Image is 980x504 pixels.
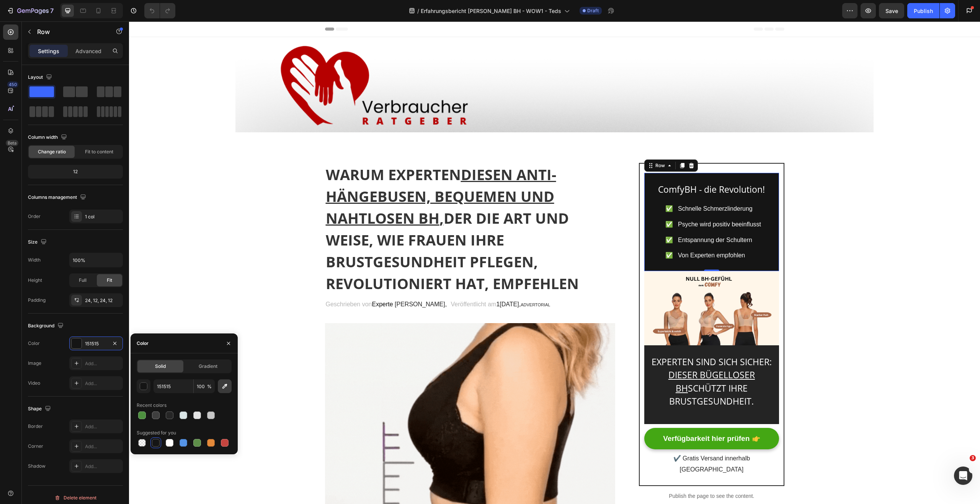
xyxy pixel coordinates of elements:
[28,404,52,414] div: Shape
[54,493,96,502] div: Delete element
[907,3,939,18] button: Publish
[29,166,121,177] div: 12
[536,229,616,240] p: ✅ Von Experten empfohlen
[38,148,66,155] span: Change ratio
[970,455,976,461] span: 3
[197,145,427,206] a: DIESEN ANTI-HÄNGEBUSEN, BEQUEMEN UND NAHTLOSEN BH
[243,280,264,286] span: Experte
[144,3,175,18] div: Undo/Redo
[85,463,121,470] div: Add...
[536,200,632,206] span: ✅ Psyche wird positiv beeinflusst
[525,141,537,148] div: Row
[914,7,933,15] div: Publish
[3,3,57,18] button: 7
[137,402,167,409] div: Recent colors
[75,47,101,55] p: Advanced
[28,132,69,143] div: Column width
[539,347,626,373] u: DIESER BÜGELLOSER BH
[879,3,904,18] button: Save
[79,277,87,284] span: Full
[28,237,48,247] div: Size
[954,467,972,485] iframe: Intercom live chat
[85,360,121,367] div: Add...
[521,347,644,387] p: SCHÜTZT IHRE BRUSTGESUNDHEIT.
[322,278,421,289] p: Veröffentlicht am
[197,143,332,163] strong: WARUM EXPERTEN
[50,6,54,15] p: 7
[28,340,40,347] div: Color
[28,492,123,504] button: Delete element
[587,7,599,14] span: Draft
[536,182,624,193] p: ✅ Schnelle Schmerzlinderung
[28,277,42,284] div: Height
[85,213,121,220] div: 1 col
[310,187,315,206] u: ,
[197,187,450,272] strong: DER DIE ART UND WEISE, WIE FRAUEN IHRE BRUSTGESUNDHEIT PFLEGEN, REVOLUTIONIERT HAT, EMPFEHLEN
[85,340,107,347] div: 151515
[197,278,320,289] p: Geschrieben von
[534,413,621,422] div: Verfügbarkeit hier prüfen
[266,280,318,286] span: [PERSON_NAME],
[28,360,41,367] div: Image
[137,340,149,347] div: Color
[85,443,121,450] div: Add...
[70,253,122,267] input: Auto
[536,213,623,224] p: ✅ Entspannung der Schultern
[28,380,40,387] div: Video
[137,429,176,436] div: Suggested for you
[885,8,898,14] span: Save
[28,443,43,450] div: Corner
[37,27,102,36] p: Row
[85,423,121,430] div: Add...
[107,277,112,284] span: Fit
[6,140,18,146] div: Beta
[521,334,644,347] p: EXPERTEN SIND SICH SICHER:
[7,81,18,88] div: 450
[38,47,59,55] p: Settings
[155,363,166,370] span: Solid
[207,383,212,390] span: %
[199,363,217,370] span: Gradient
[154,379,193,393] input: Eg: FFFFFF
[28,321,65,331] div: Background
[28,297,46,304] div: Padding
[367,280,371,286] span: 1
[129,21,980,504] iframe: Design area
[510,471,655,479] p: Publish the page to see the content.
[516,432,649,454] p: ✔️ Gratis Versand innerhalb [GEOGRAPHIC_DATA]
[515,250,650,325] img: Alt Image
[28,72,54,83] div: Layout
[417,7,419,15] span: /
[85,148,113,155] span: Fit to content
[28,423,43,430] div: Border
[28,257,41,263] div: Width
[85,380,121,387] div: Add...
[197,143,427,206] u: DIESEN ANTI-HÄNGEBUSEN, BEQUEMEN UND NAHTLOSEN BH
[521,161,644,175] p: ComfyBH - die Revolution!
[28,192,88,203] div: Columns management
[392,281,421,286] span: ADVERTORIAL
[28,213,41,220] div: Order
[421,7,561,15] span: Erfahrungsbericht [PERSON_NAME] BH - WOW1 - Teds
[371,280,392,286] span: [DATE],
[515,406,650,428] a: Verfügbarkeit hier prüfen
[28,463,46,470] div: Shadow
[85,297,121,304] div: 24, 12, 24, 12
